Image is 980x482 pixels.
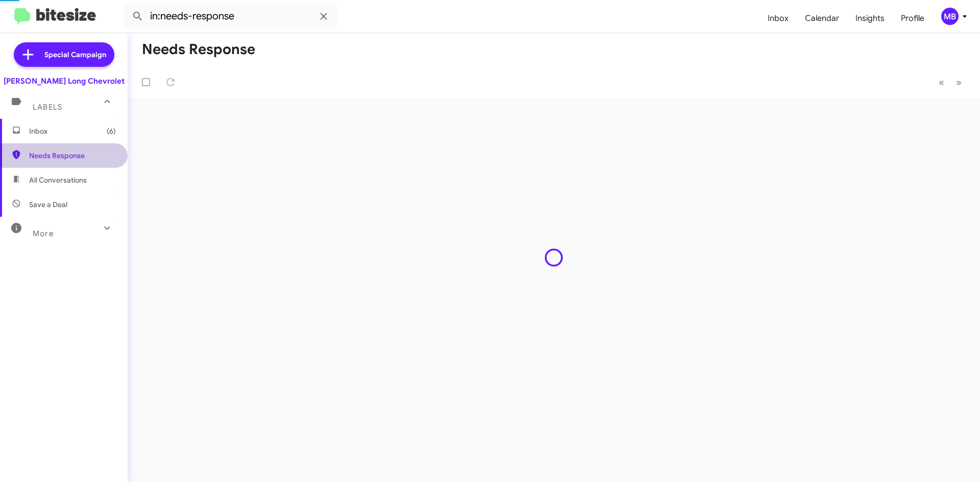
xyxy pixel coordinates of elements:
[941,8,959,25] div: MB
[124,4,338,29] input: Search
[933,72,968,93] nav: Page navigation example
[950,72,968,93] button: Next
[29,126,116,136] span: Inbox
[893,4,933,33] a: Profile
[44,49,106,60] span: Special Campaign
[142,41,255,58] h1: Needs Response
[4,76,125,86] div: [PERSON_NAME] Long Chevrolet
[759,4,797,33] a: Inbox
[939,76,944,89] span: «
[14,42,114,67] a: Special Campaign
[847,4,893,33] a: Insights
[107,126,116,136] span: (6)
[797,4,847,33] a: Calendar
[956,76,962,89] span: »
[33,103,62,112] span: Labels
[933,72,950,93] button: Previous
[29,199,67,210] span: Save a Deal
[29,175,87,185] span: All Conversations
[33,229,54,238] span: More
[29,150,116,161] span: Needs Response
[933,8,969,25] button: MB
